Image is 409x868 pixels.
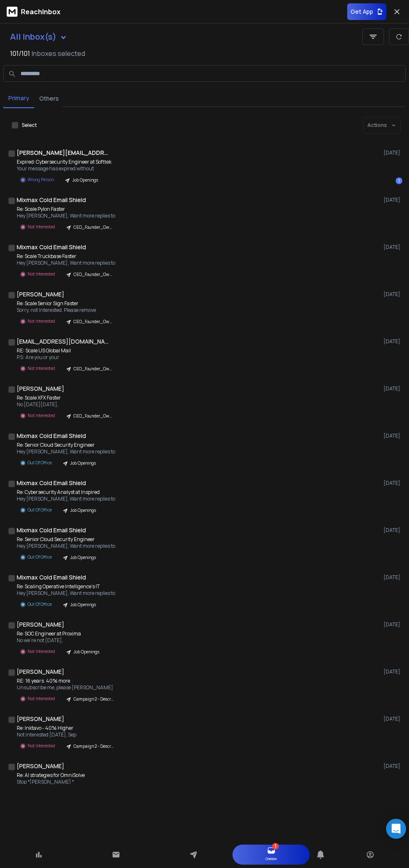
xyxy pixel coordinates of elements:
p: Out Of Office [28,554,52,560]
p: Expired: Cybersecurity Engineer at Softtek [17,159,111,165]
p: No we're not [DATE], [17,637,104,644]
button: All Inbox(s) [3,28,74,45]
p: Sorry, not interested. Please remove [17,307,117,314]
p: No [DATE][DATE], [17,401,117,408]
p: ReachInbox [21,7,61,17]
p: Re: Scaling Operative Intelligence’s IT [17,583,115,590]
p: Onebox [265,855,277,863]
h1: Mixmax Cold Email Shield [17,432,86,440]
p: Re: Scale Pylon Faster [17,206,117,213]
p: Re: Scale Truckbase Faster [17,253,117,260]
p: Hey [PERSON_NAME], Want more replies to [17,213,117,219]
h1: All Inbox(s) [10,33,56,41]
p: Re: SOC Engineer at Proxima [17,630,104,637]
button: Others [34,89,64,108]
p: CEO_Founder_Owner [73,271,114,278]
p: Not Interested [28,318,55,324]
p: Re: Cybersecurity Analyst at Inspired [17,489,115,496]
p: Re: Scale XFX Faster [17,395,117,401]
p: Unsubscribe me, please [PERSON_NAME] [17,684,117,691]
p: Stop *[PERSON_NAME] * [17,779,117,785]
h1: Mixmax Cold Email Shield [17,526,86,534]
p: [DATE] [384,197,402,203]
p: Not Interested [28,365,55,372]
p: CEO_Founder_Owner [73,319,114,325]
p: [DATE] [384,527,402,534]
label: Select [22,122,37,129]
h3: Inboxes selected [32,48,85,58]
h1: [PERSON_NAME] [17,385,64,393]
h1: [PERSON_NAME] [17,620,64,629]
p: Not Interested [28,224,55,230]
p: [DATE] [384,244,402,251]
span: 101 / 101 [10,48,30,58]
p: Campaign 2 - Describe Fact or Benefit [73,696,114,702]
p: [DATE] [384,385,402,392]
h1: Mixmax Cold Email Shield [17,196,86,204]
p: [DATE] [384,149,402,156]
p: Hey [PERSON_NAME], Want more replies to [17,543,115,549]
p: P.S: Are you or your [17,354,117,361]
h1: [PERSON_NAME] [17,290,64,299]
h1: Mixmax Cold Email Shield [17,479,86,487]
p: Not Interested [28,648,55,655]
p: Re: Senior Cloud Security Engineer [17,536,115,543]
p: Hey [PERSON_NAME], Want more replies to [17,448,115,455]
a: 1 [267,846,275,855]
button: Primary [3,89,34,108]
p: Job Openings [70,602,96,608]
div: Open Intercom Messenger [386,819,406,839]
p: Hey [PERSON_NAME], Want more replies to [17,496,115,502]
p: Hey [PERSON_NAME], Want more replies to [17,260,117,266]
p: CEO_Founder_Owner [73,224,114,230]
p: Not Interested [28,696,55,702]
p: CEO_Founder_Owner [73,366,114,372]
p: [DATE] [384,763,402,769]
p: Your message has expired without [17,165,111,172]
p: Job Openings [70,554,96,561]
p: CEO_Founder_Owner [73,413,114,419]
p: Out Of Office [28,507,52,513]
p: RE: 16 years. 40% more [17,678,117,684]
p: [DATE] [384,716,402,722]
p: [DATE] [384,621,402,628]
p: Re: Senior Cloud Security Engineer [17,442,115,448]
p: Out Of Office [28,460,52,466]
button: Get App [347,3,386,20]
p: Re: Scale Senior Sign Faster [17,300,117,307]
h1: [PERSON_NAME][EMAIL_ADDRESS][DOMAIN_NAME] [17,149,109,157]
p: Not interested [DATE], Sep [17,731,117,738]
p: Hey [PERSON_NAME], Want more replies to [17,590,115,597]
p: RE: Scale US Global Mail [17,347,117,354]
p: [DATE] [384,480,402,486]
p: [DATE] [384,574,402,581]
p: [DATE] [384,668,402,675]
p: Out Of Office [28,601,52,607]
p: Re: AI strategies for OmniSolve [17,772,117,779]
h1: [PERSON_NAME] [17,762,64,770]
p: Job Openings [73,649,99,655]
p: [DATE] [384,338,402,345]
span: 1 [275,843,276,850]
p: [DATE] [384,291,402,298]
h1: Mixmax Cold Email Shield [17,243,86,251]
p: Campaign 2 - Describe Fact or Benefit [73,743,114,749]
p: Re: Inktavo - 40% Higher [17,725,117,731]
p: Job Openings [70,507,96,514]
p: Not Interested [28,412,55,419]
h1: [EMAIL_ADDRESS][DOMAIN_NAME] [17,337,109,346]
p: Not Interested [28,271,55,277]
p: Not Interested [28,743,55,749]
h1: [PERSON_NAME] [17,715,64,723]
p: Job Openings [70,460,96,466]
div: 1 [396,177,402,184]
p: Wrong Person [28,177,54,183]
h1: Mixmax Cold Email Shield [17,573,86,582]
p: Job Openings [72,177,98,183]
p: [DATE] [384,433,402,439]
h1: [PERSON_NAME] [17,668,64,676]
